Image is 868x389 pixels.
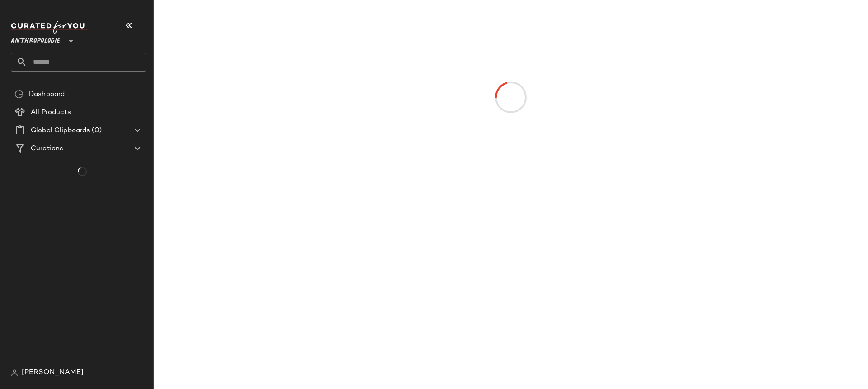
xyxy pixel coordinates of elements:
img: svg%3e [11,369,18,376]
span: Anthropologie [11,31,60,47]
span: [PERSON_NAME] [22,367,84,378]
span: All Products [31,107,71,118]
span: Curations [31,144,63,154]
span: Dashboard [29,89,65,100]
img: cfy_white_logo.C9jOOHJF.svg [11,21,88,34]
span: Global Clipboards [31,125,90,136]
span: (0) [90,125,101,136]
img: svg%3e [14,90,24,99]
